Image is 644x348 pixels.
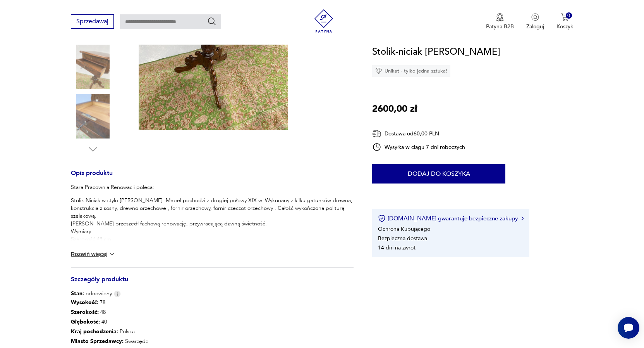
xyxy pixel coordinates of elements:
[114,291,121,297] img: Info icon
[71,94,115,139] img: Zdjęcie produktu Stolik-niciak Ludwik Filip
[71,184,354,191] p: Stara Pracownia Renowacji poleca:
[496,13,504,22] img: Ikona medalu
[566,12,572,19] div: 0
[556,13,573,30] button: 0Koszyk
[486,13,514,30] button: Patyna B2B
[71,318,100,325] b: Głębokość :
[378,215,386,222] img: Ikona certyfikatu
[372,102,417,116] p: 2600,00 zł
[561,13,569,21] img: Ikona koszyka
[71,299,98,306] b: Wysokość :
[71,290,112,298] span: odnowiony
[71,338,124,345] b: Miasto Sprzedawcy :
[71,336,148,346] p: Swarzędz
[378,244,416,251] li: 14 dni na zwrot
[372,129,381,139] img: Ikona dostawy
[108,250,116,258] img: chevron down
[71,328,118,335] b: Kraj pochodzenia :
[71,327,148,336] p: Polska
[486,13,514,30] a: Ikona medaluPatyna B2B
[378,235,427,242] li: Bezpieczna dostawa
[207,17,216,26] button: Szukaj
[556,23,573,30] p: Koszyk
[71,277,354,290] h3: Szczegóły produktu
[71,308,99,316] b: Szerokość :
[71,307,148,317] p: 48
[372,142,465,152] div: Wysyłka w ciągu 7 dni roboczych
[372,65,450,77] div: Unikat - tylko jedna sztuka!
[71,197,354,259] p: Stolik Niciak w stylu [PERSON_NAME]. Mebel pochodzi z drugiej połowy XIX w. Wykonany z kilku gatu...
[486,23,514,30] p: Patyna B2B
[372,45,500,59] h1: Stolik-niciak [PERSON_NAME]
[71,250,116,258] button: Rozwiń więcej
[375,68,382,74] img: Ikona diamentu
[71,19,114,25] a: Sprzedawaj
[312,9,335,33] img: Patyna - sklep z meblami i dekoracjami vintage
[521,216,524,220] img: Ikona strzałki w prawo
[378,215,523,222] button: [DOMAIN_NAME] gwarantuje bezpieczne zakupy
[372,129,465,139] div: Dostawa od 60,00 PLN
[71,290,84,297] b: Stan:
[71,171,354,184] h3: Opis produktu
[526,23,544,30] p: Zaloguj
[71,317,148,327] p: 40
[531,13,539,21] img: Ikonka użytkownika
[618,317,639,339] iframe: Smartsupp widget button
[71,14,114,29] button: Sprzedawaj
[372,164,505,184] button: Dodaj do koszyka
[378,225,430,233] li: Ochrona Kupującego
[71,298,148,307] p: 78
[526,13,544,30] button: Zaloguj
[71,45,115,89] img: Zdjęcie produktu Stolik-niciak Ludwik Filip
